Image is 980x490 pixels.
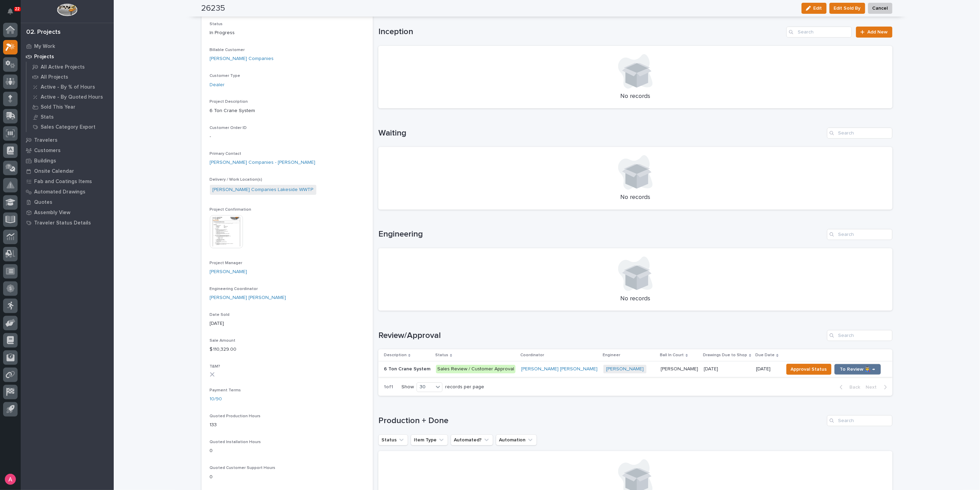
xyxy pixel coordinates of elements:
a: Assembly View [21,207,114,218]
span: Delivery / Work Location(s) [210,178,263,182]
span: To Review 👨‍🏭 → [840,365,875,373]
p: Quotes [34,199,52,206]
button: Edit [802,3,827,14]
a: Customers [21,145,114,156]
p: Description [384,351,407,359]
a: Sales Category Export [27,122,114,132]
span: Edit Sold By [834,4,861,12]
button: Item Type [411,434,448,446]
p: 1 of 1 [378,379,399,396]
span: Cancel [872,4,888,12]
a: Active - By % of Hours [27,82,114,92]
p: records per page [445,384,484,390]
span: Status [210,22,223,26]
a: [PERSON_NAME] Companies [210,55,274,62]
span: Customer Type [210,74,241,78]
img: Workspace Logo [57,3,77,16]
p: $ 110,329.00 [210,346,365,353]
span: Approval Status [791,365,827,373]
div: Sales Review / Customer Approval [436,365,515,373]
a: Traveler Status Details [21,218,114,228]
p: Coordinator [521,351,544,359]
p: Active - By % of Hours [41,84,95,90]
span: Date Sold [210,313,230,317]
p: Sales Category Export [41,124,95,130]
a: All Projects [27,72,114,82]
span: Billable Customer [210,48,245,52]
a: Dealer [210,81,225,89]
a: Active - By Quoted Hours [27,92,114,102]
button: Approval Status [786,364,831,375]
a: Quotes [21,197,114,207]
p: 22 [15,7,20,11]
span: Payment Terms [210,388,241,392]
input: Search [827,415,892,426]
h1: Engineering [378,229,824,239]
p: No records [387,295,884,303]
p: 0 [210,447,365,454]
span: Customer Order ID [210,126,247,130]
a: [PERSON_NAME] [210,268,247,276]
p: All Active Projects [41,64,85,70]
a: Fab and Coatings Items [21,176,114,187]
a: Stats [27,112,114,122]
h2: 26235 [202,3,225,13]
span: Project Description [210,100,248,104]
span: T&M? [210,364,221,369]
p: Travelers [34,137,58,143]
span: Primary Contact [210,152,242,156]
div: 02. Projects [26,29,61,36]
span: Quoted Production Hours [210,414,261,418]
p: - [210,133,365,140]
span: Back [846,384,860,390]
p: Buildings [34,158,56,164]
p: No records [387,93,884,100]
p: Status [435,351,448,359]
a: [PERSON_NAME] Companies Lakeside WWTP [213,186,314,193]
div: Search [827,330,892,341]
button: Back [834,384,863,390]
p: Drawings Due to Shop [703,351,747,359]
div: 30 [417,383,433,391]
button: Cancel [868,3,892,14]
p: Due Date [755,351,775,359]
span: Engineering Coordinator [210,287,258,291]
input: Search [827,229,892,240]
p: Fab and Coatings Items [34,179,92,185]
p: Show [401,384,414,390]
p: 0 [210,473,365,481]
p: Customers [34,148,61,154]
span: Sale Amount [210,339,236,343]
button: Next [863,384,892,390]
button: Status [378,434,408,446]
p: Traveler Status Details [34,220,91,226]
p: [DATE] [704,365,720,372]
a: All Active Projects [27,62,114,72]
a: Sold This Year [27,102,114,112]
a: [PERSON_NAME] [PERSON_NAME] [210,294,286,301]
a: Projects [21,51,114,62]
h1: Inception [378,27,784,37]
p: My Work [34,43,55,50]
button: Notifications [3,4,18,19]
button: Automation [496,434,537,446]
p: All Projects [41,74,68,80]
a: Automated Drawings [21,187,114,197]
span: Project Confirmation [210,208,252,212]
p: Assembly View [34,210,70,216]
a: 10/90 [210,396,222,403]
a: [PERSON_NAME] [PERSON_NAME] [521,366,598,372]
span: Add New [868,30,888,34]
p: Active - By Quoted Hours [41,94,103,100]
p: 133 [210,421,365,429]
a: My Work [21,41,114,51]
button: To Review 👨‍🏭 → [834,364,881,375]
input: Search [827,128,892,139]
span: Quoted Installation Hours [210,440,261,444]
button: Automated? [451,434,493,446]
h1: Waiting [378,128,824,138]
p: Stats [41,114,54,120]
a: Travelers [21,135,114,145]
